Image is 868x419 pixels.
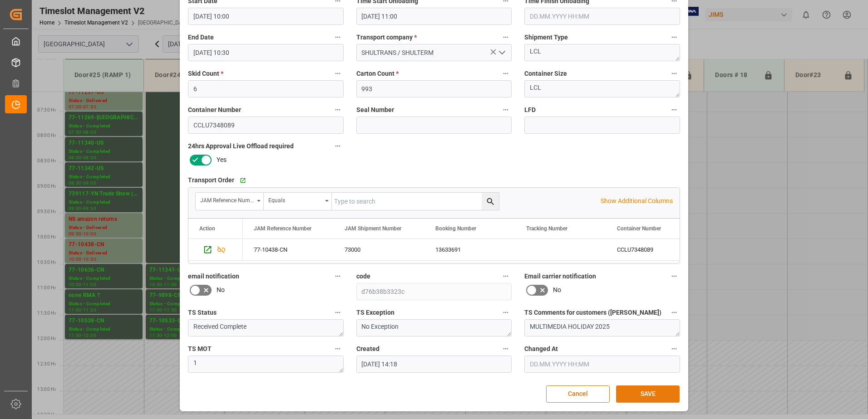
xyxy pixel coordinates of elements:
[188,33,214,42] span: End Date
[356,344,380,354] span: Created
[188,344,212,354] span: TS MOT
[500,270,512,282] button: code
[188,44,344,61] input: DD.MM.YYYY HH:MM
[356,356,512,373] input: DD.MM.YYYY HH:MM
[668,343,680,355] button: Changed At
[524,356,680,373] input: DD.MM.YYYY HH:MM
[332,68,344,79] button: Skid Count *
[601,196,673,206] p: Show Additional Columns
[617,225,661,232] span: Container Number
[668,68,680,79] button: Container Size
[435,225,476,232] span: Booking Number
[500,104,512,116] button: Seal Number
[553,285,561,295] span: No
[356,69,399,78] span: Carton Count
[200,194,254,205] div: JAM Reference Number
[217,285,225,295] span: No
[546,385,610,403] button: Cancel
[500,68,512,79] button: Carton Count *
[356,8,512,25] input: DD.MM.YYYY HH:MM
[668,104,680,116] button: LFD
[196,193,264,210] button: open menu
[334,239,424,260] div: 73000
[188,105,241,115] span: Container Number
[524,105,536,115] span: LFD
[268,194,322,205] div: Equals
[356,33,417,42] span: Transport company
[264,193,332,210] button: open menu
[188,319,344,336] textarea: Received Complete
[524,272,596,281] span: Email carrier notification
[524,308,661,317] span: TS Comments for customers ([PERSON_NAME])
[356,272,370,281] span: code
[332,140,344,152] button: 24hrs Approval Live Offload required
[332,270,344,282] button: email notification
[524,69,567,78] span: Container Size
[524,8,680,25] input: DD.MM.YYYY HH:MM
[500,31,512,43] button: Transport company *
[424,239,515,260] div: 13633691
[500,307,512,318] button: TS Exception
[495,46,508,60] button: open menu
[500,343,512,355] button: Created
[524,80,680,97] textarea: LCL
[243,239,334,260] div: 77-10438-CN
[524,344,558,354] span: Changed At
[668,307,680,318] button: TS Comments for customers ([PERSON_NAME])
[332,31,344,43] button: End Date
[188,8,344,25] input: DD.MM.YYYY HH:MM
[668,31,680,43] button: Shipment Type
[668,270,680,282] button: Email carrier notification
[254,225,311,232] span: JAM Reference Number
[332,343,344,355] button: TS MOT
[332,104,344,116] button: Container Number
[188,69,223,78] span: Skid Count
[482,193,499,210] button: search button
[345,225,401,232] span: JAM Shipment Number
[188,308,217,317] span: TS Status
[332,307,344,318] button: TS Status
[188,175,234,185] span: Transport Order
[524,33,568,42] span: Shipment Type
[526,225,567,232] span: Tracking Number
[356,105,394,115] span: Seal Number
[616,385,680,403] button: SAVE
[188,239,243,261] div: Press SPACE to select this row.
[524,319,680,336] textarea: MULTIMEDIA HOLIDAY 2025
[524,44,680,61] textarea: LCL
[188,141,294,151] span: 24hrs Approval Live Offload required
[356,319,512,336] textarea: No Exception
[356,308,395,317] span: TS Exception
[188,272,239,281] span: email notification
[188,356,344,373] textarea: 1
[332,193,499,210] input: Type to search
[217,155,227,165] span: Yes
[606,239,697,260] div: CCLU7348089
[199,225,215,232] div: Action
